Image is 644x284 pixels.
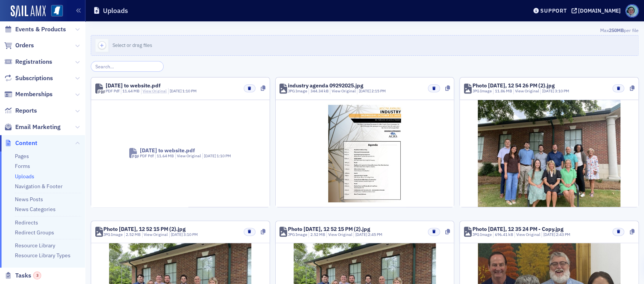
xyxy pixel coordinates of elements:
span: 250MB [609,27,624,33]
a: Subscriptions [4,74,53,82]
a: View Original [516,232,540,237]
a: View Original [515,88,539,94]
span: Tasks [15,271,41,280]
a: Memberships [4,90,53,98]
a: View Original [332,88,356,94]
a: Content [4,139,37,147]
span: Reports [15,106,37,115]
div: PDF Pdf [106,88,119,94]
span: 3:10 PM [555,88,569,94]
div: 3 [33,271,41,279]
a: Forms [15,163,30,169]
span: Orders [15,41,34,50]
button: Select or drag files [91,35,639,56]
a: View Original [177,153,201,158]
div: [DOMAIN_NAME] [578,7,621,14]
span: Content [15,139,37,147]
span: 2:15 PM [371,88,386,94]
span: [DATE] [355,232,368,237]
a: Reports [4,106,37,115]
div: Max per file [91,27,639,35]
a: View Homepage [46,5,63,18]
div: [DATE] to website.pdf [140,148,195,153]
div: Photo [DATE], 12 35 24 PM - Copy.jpg [472,226,564,232]
a: View Original [143,88,167,94]
div: 696.41 kB [493,232,513,238]
div: JPG Image [288,88,307,94]
a: Resource Library Types [15,252,71,259]
span: 1:10 PM [182,88,197,94]
a: Navigation & Footer [15,183,63,190]
a: Pages [15,153,29,160]
img: SailAMX [11,5,46,18]
a: Orders [4,41,34,50]
a: View Original [144,232,168,237]
div: Photo [DATE], 12 52 15 PM (2).jpg [288,226,370,232]
span: 3:10 PM [183,232,198,237]
a: News Categories [15,206,56,213]
div: 11.86 MB [493,88,512,94]
div: PDF Pdf [140,153,154,159]
span: 1:10 PM [217,153,231,158]
span: Profile [625,4,639,18]
div: 11.64 MB [121,88,140,94]
div: industry agenda 09292025.jpg [288,83,363,88]
span: 2:45 PM [368,232,382,237]
span: [DATE] [543,232,556,237]
div: JPG Image [472,88,492,94]
a: Tasks3 [4,271,41,280]
a: Redirect Groups [15,229,54,236]
div: Support [540,7,567,14]
span: Events & Products [15,25,66,34]
div: 2.52 MB [124,232,141,238]
input: Search… [91,61,164,72]
span: Select or drag files [112,42,152,48]
div: Photo [DATE], 12 52 15 PM (2).jpg [103,226,186,232]
div: 2.52 MB [308,232,325,238]
div: 11.64 MB [155,153,174,159]
div: JPG Image [472,232,492,238]
div: 344.34 kB [308,88,329,94]
a: Registrations [4,58,52,66]
h1: Uploads [103,6,128,15]
span: [DATE] [359,88,371,94]
a: View Original [328,232,352,237]
span: [DATE] [171,232,183,237]
span: [DATE] [542,88,555,94]
span: [DATE] [204,153,217,158]
a: Email Marketing [4,123,61,131]
a: Resource Library [15,242,55,249]
span: [DATE] [170,88,182,94]
span: Registrations [15,58,52,66]
a: Redirects [15,219,38,226]
a: Uploads [15,173,34,180]
div: JPG Image [288,232,307,238]
span: Email Marketing [15,123,61,131]
a: News Posts [15,196,43,203]
img: SailAMX [51,5,63,17]
button: [DOMAIN_NAME] [571,8,623,13]
div: Photo [DATE], 12 54 26 PM (2).jpg [472,83,555,88]
div: JPG Image [103,232,123,238]
span: Subscriptions [15,74,53,82]
a: Events & Products [4,25,66,34]
span: Memberships [15,90,53,98]
div: [DATE] to website.pdf [106,83,161,88]
span: 2:43 PM [556,232,570,237]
